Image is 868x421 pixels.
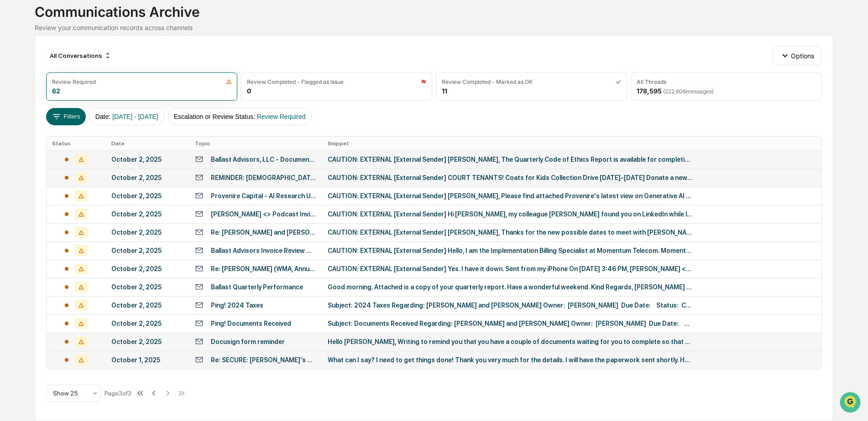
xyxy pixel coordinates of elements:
div: CAUTION: EXTERNAL [External Sender] [PERSON_NAME], Please find attached Provenire's latest view o... [328,192,693,200]
span: Data Lookup [18,132,58,141]
div: Re: [PERSON_NAME] and [PERSON_NAME] (Discuss Trust Inheritance) [211,229,317,236]
div: October 2, 2025 [111,174,184,181]
div: October 2, 2025 [111,156,184,163]
a: 🖐️Preclearance [5,111,63,128]
div: CAUTION: EXTERNAL [External Sender] [PERSON_NAME], The Quarterly Code of Ethics Report is availab... [328,156,693,163]
div: Docusign form reminder [211,338,285,345]
div: Ping! Documents Received [211,320,291,327]
div: [PERSON_NAME] <> Podcast Invitation [211,210,317,218]
div: Re: [PERSON_NAME] (WMA, Annual) [211,265,317,272]
img: icon [421,79,426,85]
div: October 2, 2025 [111,283,184,291]
div: Ballast Quarterly Performance [211,283,303,291]
span: [DATE] - [DATE] [112,113,158,120]
div: CAUTION: EXTERNAL [External Sender] [PERSON_NAME], Thanks for the new possible dates to meet with... [328,229,693,236]
div: Hello [PERSON_NAME], Writing to remind you that you have a couple of documents waiting for you to... [328,338,693,345]
span: Review Required [257,113,306,120]
div: Subject: Documents Received Regarding: [PERSON_NAME] and [PERSON_NAME] Owner: [PERSON_NAME] Due D... [328,320,693,327]
div: October 2, 2025 [111,338,184,345]
div: October 1, 2025 [111,356,184,364]
div: 🔎 [9,133,16,140]
img: icon [616,79,621,85]
th: Topic [189,137,322,150]
div: 62 [52,87,60,95]
div: 11 [442,87,447,95]
div: Review Required [52,78,96,85]
iframe: Open customer support [839,391,863,416]
div: October 2, 2025 [111,302,184,309]
div: Review your communication records across channels [35,24,833,31]
div: October 2, 2025 [111,320,184,327]
div: 🗄️ [66,116,73,123]
div: We're available if you need us! [31,79,115,86]
div: Subject: 2024 Taxes Regarding: [PERSON_NAME] and [PERSON_NAME] Owner: [PERSON_NAME] Due Date: Sta... [328,302,693,309]
th: Status [47,137,106,150]
div: Ballast Advisors Invoice Review Offer [211,247,317,254]
span: ( 222,606 messages) [663,88,714,95]
a: 🔎Data Lookup [5,128,61,145]
button: Options [772,46,822,65]
a: Powered byPylon [64,154,110,161]
button: Filters [46,108,86,125]
div: 🖐️ [9,116,16,123]
div: What can I say? I need to get things done! Thank you very much for the details. I will have the p... [328,356,693,364]
div: CAUTION: EXTERNAL [External Sender] COURT TENANTS! Coats for Kids Collection Drive [DATE]-[DATE] ... [328,174,693,181]
span: Attestations [75,115,113,124]
div: REMINDER: [DEMOGRAPHIC_DATA] WINTER COAT DRIVE STARTS [DATE] [211,174,317,181]
img: icon [226,79,232,85]
div: 178,595 [637,87,714,95]
div: 0 [247,87,251,95]
p: How can we help? [9,19,166,34]
a: 🗄️Attestations [63,111,117,128]
img: 1746055101610-c473b297-6a78-478c-a979-82029cc54cd1 [9,70,26,86]
div: Review Completed - Marked as OK [442,78,533,85]
div: October 2, 2025 [111,265,184,272]
th: Snippet [322,137,821,150]
div: October 2, 2025 [111,229,184,236]
button: Escalation or Review Status:Review Required [168,108,312,125]
button: Date:[DATE] - [DATE] [89,108,164,125]
div: Ping! 2024 Taxes [211,302,263,309]
div: CAUTION: EXTERNAL [External Sender] Hello, I am the Implementation Billing Specialist at Momentum... [328,247,693,254]
th: Date [106,137,189,150]
button: Start new chat [155,72,166,83]
div: Page 3 of 3 [105,390,131,397]
div: Review Completed - Flagged as Issue [247,78,344,85]
div: CAUTION: EXTERNAL [External Sender] Hi [PERSON_NAME], my colleague [PERSON_NAME] found you on Lin... [328,210,693,218]
div: Good morning. Attached is a copy of your quarterly report. Have a wonderful weekend. Kind Regards... [328,283,693,291]
div: CAUTION: EXTERNAL [External Sender] Yes. I have it down. Sent from my iPhone On [DATE] 3:46 PM, [... [328,265,693,272]
div: All Threads [637,78,666,85]
div: October 2, 2025 [111,247,184,254]
div: October 2, 2025 [111,210,184,218]
span: Pylon [91,154,110,161]
div: Start new chat [31,70,150,79]
div: Ballast Advisors, LLC - Document to Complete : Quarterly Code of Ethics Report [211,156,317,163]
div: All Conversations [46,48,115,63]
div: Re: SECURE: [PERSON_NAME]'s details [211,356,317,364]
div: October 2, 2025 [111,192,184,200]
span: Preclearance [18,115,59,124]
div: Provenire Capital - AI Research Update - [DATE] [211,192,317,200]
